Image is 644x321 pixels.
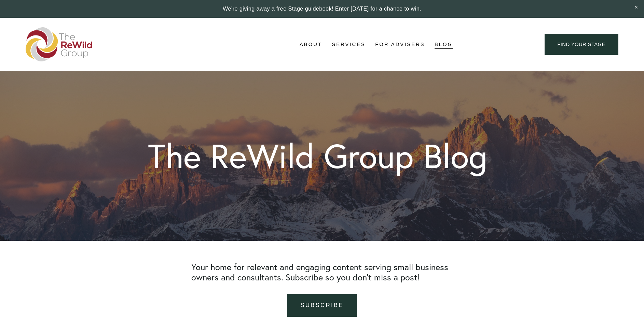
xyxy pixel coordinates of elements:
a: folder dropdown [300,39,322,49]
img: The ReWild Group [26,27,93,61]
span: Services [332,40,366,49]
h2: Your home for relevant and engaging content serving small business owners and consultants. Subscr... [191,262,453,282]
a: folder dropdown [332,39,366,49]
h1: The ReWild Group Blog [148,139,488,173]
a: find your stage [545,34,618,55]
a: Blog [435,39,453,49]
a: For Advisers [375,39,425,49]
a: subscribe [287,294,356,317]
span: About [300,40,322,49]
